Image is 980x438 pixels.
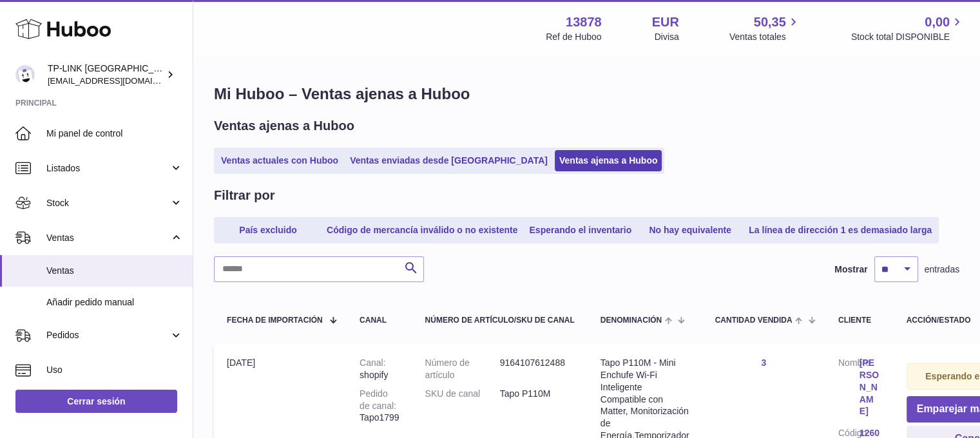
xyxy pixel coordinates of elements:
[566,14,602,31] strong: 13878
[48,62,164,87] div: TP-LINK [GEOGRAPHIC_DATA], SOCIEDAD LIMITADA
[729,14,801,43] a: 50,35 Ventas totales
[851,31,965,43] span: Stock total DISPONIBLE
[345,150,552,171] a: Ventas enviadas desde [GEOGRAPHIC_DATA]
[46,197,169,209] span: Stock
[860,357,881,417] a: [PERSON_NAME]
[216,150,343,171] a: Ventas actuales con Huboo
[360,388,396,411] strong: Pedido de canal
[46,162,169,175] span: Listados
[925,14,950,31] span: 0,00
[754,14,786,31] span: 50,35
[360,357,399,381] div: shopify
[715,316,792,325] span: Cantidad vendida
[214,84,959,104] h1: Mi Huboo – Ventas ajenas a Huboo
[322,220,522,241] a: Código de mercancía inválido o no existente
[500,388,575,400] dd: Tapo P110M
[834,263,867,276] label: Mostrar
[838,316,881,325] div: Cliente
[48,75,189,86] span: [EMAIL_ADDRESS][DOMAIN_NAME]
[46,364,183,376] span: Uso
[46,265,183,277] span: Ventas
[500,357,575,381] dd: 9164107612488
[425,388,500,400] dt: SKU de canal
[729,31,801,43] span: Ventas totales
[639,220,742,241] a: No hay equivalente
[216,220,320,241] a: País excluido
[360,357,385,368] strong: Canal
[744,220,936,241] a: La línea de dirección 1 es demasiado larga
[46,329,169,341] span: Pedidos
[524,220,636,241] a: Esperando el inventario
[360,388,399,424] div: Tapo1799
[15,65,35,84] img: internalAdmin-13878@internal.huboo.com
[46,296,183,309] span: Añadir pedido manual
[555,150,662,171] a: Ventas ajenas a Huboo
[227,316,323,325] span: Fecha de importación
[46,128,183,140] span: Mi panel de control
[15,390,177,413] a: Cerrar sesión
[761,357,766,368] a: 3
[46,232,169,244] span: Ventas
[214,117,354,135] h2: Ventas ajenas a Huboo
[838,357,860,421] dt: Nombre
[360,316,399,325] div: Canal
[925,263,959,276] span: entradas
[425,316,575,325] div: Número de artículo/SKU de canal
[214,187,274,204] h2: Filtrar por
[546,31,601,43] div: Ref de Huboo
[600,316,662,325] span: Denominación
[851,14,965,43] a: 0,00 Stock total DISPONIBLE
[425,357,500,381] dt: Número de artículo
[652,14,679,31] strong: EUR
[655,31,679,43] div: Divisa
